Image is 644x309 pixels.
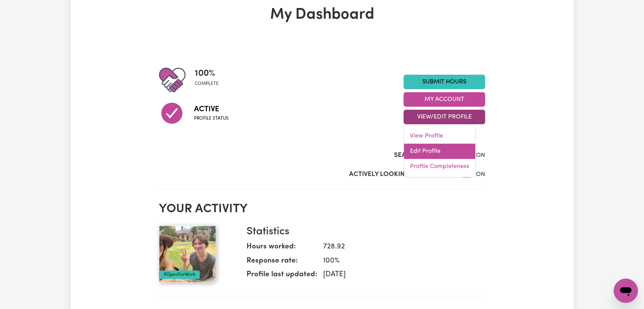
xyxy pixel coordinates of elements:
h1: My Dashboard [159,6,485,24]
span: Profile status [194,115,229,122]
h3: Statistics [247,226,479,239]
a: Profile Completeness [404,159,475,174]
span: Active [194,104,229,115]
span: complete [195,80,219,87]
div: View/Edit Profile [404,125,476,178]
a: View Profile [404,128,475,144]
span: ON [476,171,485,178]
label: Search Visibility [394,150,452,160]
h2: Your activity [159,202,485,216]
dd: [DATE] [317,269,479,280]
iframe: Button to launch messaging window [614,279,638,303]
dd: 100 % [317,256,479,267]
button: My Account [404,92,485,107]
dd: 728.92 [317,242,479,253]
a: Submit Hours [404,75,485,89]
span: ON [476,152,485,159]
button: View/Edit Profile [404,110,485,124]
dt: Hours worked: [247,242,317,256]
img: Your profile picture [159,226,216,283]
div: #OpenForWork [159,271,200,279]
label: Actively Looking for Clients [349,170,452,179]
span: 100 % [195,67,219,80]
div: Profile completeness: 100% [195,67,225,93]
dt: Profile last updated: [247,269,317,283]
a: Edit Profile [404,144,475,159]
dt: Response rate: [247,256,317,270]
